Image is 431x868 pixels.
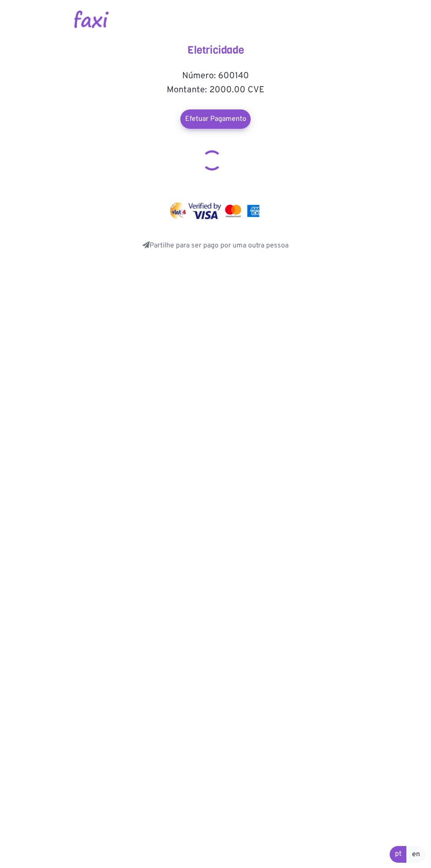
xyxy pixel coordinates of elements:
a: pt [390,846,407,863]
h5: Número: 600140 [128,71,303,81]
h5: Montante: 2000.00 CVE [128,85,303,95]
img: vinti4 [169,203,187,219]
img: mastercard [223,203,243,219]
img: mastercard [245,203,262,219]
a: Efetuar Pagamento [180,109,251,129]
img: visa [188,203,221,219]
h4: Eletricidade [128,44,303,57]
a: Partilhe para ser pago por uma outra pessoa [142,241,289,250]
a: en [406,846,426,863]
